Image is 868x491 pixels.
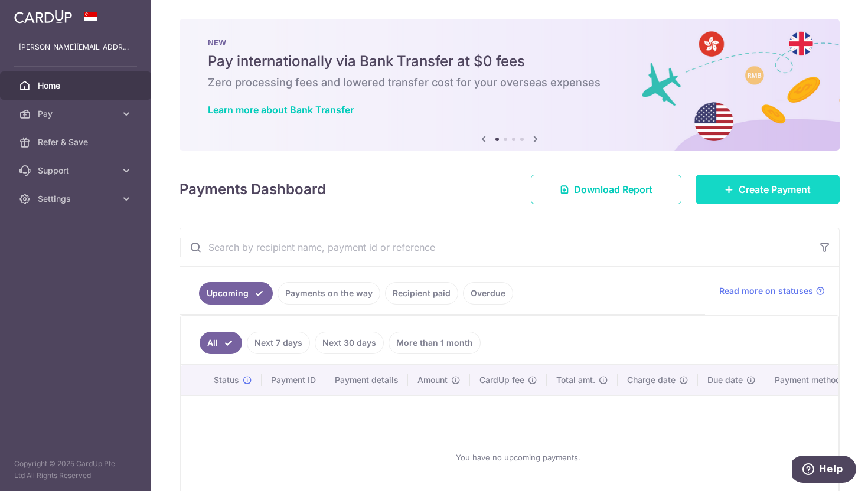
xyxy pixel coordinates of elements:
span: Refer & Save [38,136,116,148]
a: Learn more about Bank Transfer [208,104,354,116]
p: NEW [208,38,811,47]
span: Settings [38,193,116,205]
img: Bank transfer banner [180,19,840,151]
span: Total amt. [556,374,595,386]
span: CardUp fee [479,374,524,386]
span: Download Report [574,182,652,197]
p: [PERSON_NAME][EMAIL_ADDRESS][DOMAIN_NAME] [19,41,132,53]
span: Support [38,165,116,176]
span: Amount [417,374,448,386]
a: Recipient paid [385,282,458,305]
h6: Zero processing fees and lowered transfer cost for your overseas expenses [208,76,811,90]
th: Payment details [325,365,408,395]
a: Create Payment [696,175,840,204]
h4: Payments Dashboard [180,179,326,200]
span: Home [38,80,116,91]
span: Status [214,374,239,386]
th: Payment ID [262,365,325,395]
a: All [200,332,242,354]
span: Read more on statuses [719,285,813,297]
a: Payments on the way [278,282,380,305]
span: Pay [38,108,116,120]
iframe: Opens a widget where you can find more information [792,456,856,485]
a: Next 7 days [247,332,310,354]
span: Charge date [627,374,676,386]
input: Search by recipient name, payment id or reference [180,228,811,266]
th: Payment method [765,365,855,395]
h5: Pay internationally via Bank Transfer at $0 fees [208,52,811,71]
span: Due date [707,374,743,386]
img: CardUp [14,9,72,24]
a: Upcoming [199,282,273,305]
a: Read more on statuses [719,285,825,297]
a: Download Report [531,175,681,204]
span: Create Payment [739,182,811,197]
a: Overdue [463,282,513,305]
a: More than 1 month [389,332,481,354]
a: Next 30 days [315,332,384,354]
